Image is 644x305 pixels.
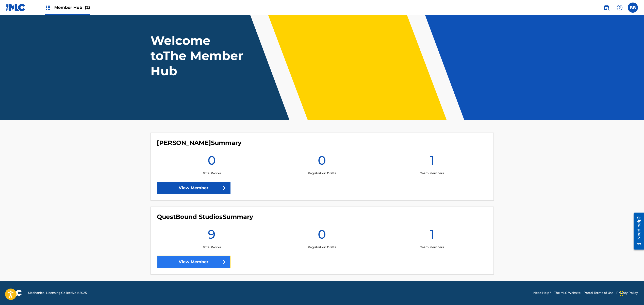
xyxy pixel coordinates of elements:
h1: 0 [318,153,326,171]
h1: 9 [208,227,216,245]
iframe: Resource Center [630,210,644,252]
a: View Member [157,182,230,194]
a: Need Help? [533,291,551,295]
span: Member Hub [54,5,90,10]
img: logo [6,290,22,296]
h4: QuestBound Studios [157,213,253,221]
p: Total Works [203,171,221,176]
h4: Boni Bruno [157,139,241,147]
h1: 1 [430,227,434,245]
div: Drag [620,286,623,301]
a: View Member [157,256,230,268]
span: (2) [85,5,90,10]
h1: 1 [430,153,434,171]
p: Team Members [420,171,444,176]
p: Registration Drafts [308,245,336,250]
h1: Welcome to The Member Hub [151,33,245,79]
img: f7272a7cc735f4ea7f67.svg [220,259,226,265]
img: f7272a7cc735f4ea7f67.svg [220,185,226,191]
p: Team Members [420,245,444,250]
img: MLC Logo [6,4,26,11]
a: Privacy Policy [616,291,638,295]
iframe: Chat Widget [619,281,644,305]
h1: 0 [318,227,326,245]
img: help [617,5,623,11]
a: The MLC Website [554,291,581,295]
div: Help [615,3,625,13]
div: User Menu [628,3,638,13]
p: Total Works [203,245,221,250]
a: Public Search [601,3,612,13]
p: Registration Drafts [308,171,336,176]
a: Portal Terms of Use [584,291,613,295]
img: Top Rightsholders [45,5,51,11]
span: Mechanical Licensing Collective © 2025 [28,291,87,295]
img: search [603,5,609,11]
h1: 0 [208,153,216,171]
